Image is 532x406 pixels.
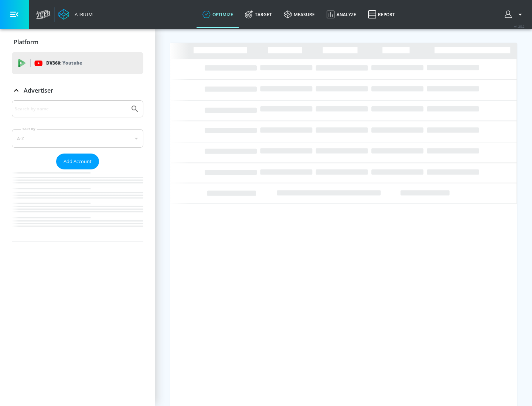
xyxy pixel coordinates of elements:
button: Add Account [56,154,99,169]
div: Advertiser [12,100,143,241]
div: DV360: Youtube [12,52,143,74]
a: Atrium [58,9,93,20]
a: measure [278,1,321,28]
p: Platform [14,38,38,46]
div: Atrium [72,11,93,18]
p: Youtube [62,59,82,67]
a: Target [239,1,278,28]
p: Advertiser [24,86,53,94]
a: optimize [197,1,239,28]
span: Add Account [64,157,92,166]
div: Platform [12,32,143,52]
div: Advertiser [12,80,143,101]
div: A-Z [12,129,143,148]
a: Report [362,1,401,28]
nav: list of Advertiser [12,169,143,241]
a: Analyze [321,1,362,28]
p: DV360: [46,59,82,67]
label: Sort By [21,127,37,131]
input: Search by name [15,104,127,114]
span: v 4.25.2 [514,24,525,28]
